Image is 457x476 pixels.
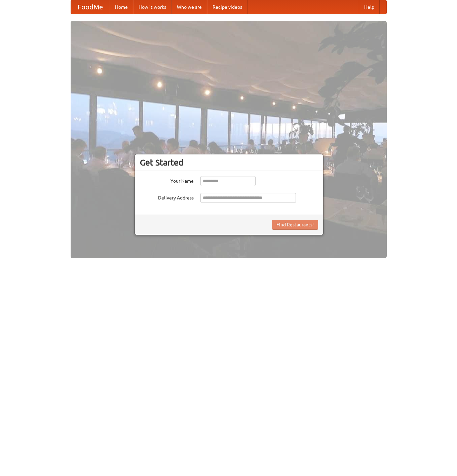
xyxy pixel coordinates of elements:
[272,220,318,230] button: Find Restaurants!
[207,0,247,14] a: Recipe videos
[133,0,172,14] a: How it works
[71,0,110,14] a: FoodMe
[172,0,207,14] a: Who we are
[140,157,318,168] h3: Get Started
[140,176,194,184] label: Your Name
[110,0,133,14] a: Home
[140,193,194,201] label: Delivery Address
[359,0,380,14] a: Help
